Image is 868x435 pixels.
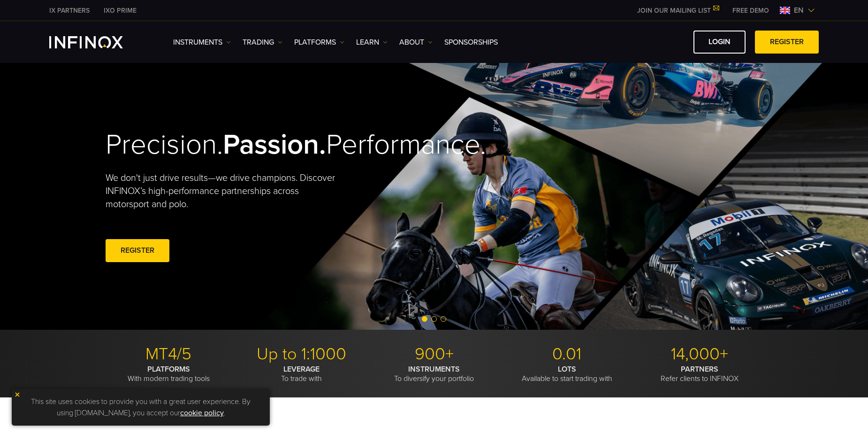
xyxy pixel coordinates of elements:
strong: LEVERAGE [283,365,320,374]
a: TRADING [243,37,282,48]
a: INFINOX MENU [725,6,776,16]
a: INFINOX [42,6,97,16]
p: This site uses cookies to provide you with a great user experience. By using [DOMAIN_NAME], you a... [16,394,265,421]
p: To diversify your portfolio [371,365,497,383]
span: Go to slide 2 [431,316,437,322]
a: PLATFORMS [294,37,344,48]
p: To trade with [238,365,364,383]
strong: PLATFORMS [147,365,190,374]
strong: LOTS [558,365,576,374]
span: Go to slide 3 [441,316,446,322]
a: ABOUT [399,37,433,48]
a: LOGIN [693,31,746,54]
strong: PARTNERS [681,365,718,374]
span: en [790,5,807,16]
a: SPONSORSHIPS [444,37,498,48]
img: yellow close icon [14,391,21,398]
p: 0.01 [504,344,630,365]
p: Refer clients to INFINOX [637,365,762,383]
a: REGISTER [106,239,169,262]
a: INFINOX Logo [49,36,145,48]
strong: Passion. [223,128,326,162]
a: INFINOX [97,6,144,16]
a: cookie policy [180,408,224,418]
a: REGISTER [755,31,819,54]
strong: INSTRUMENTS [408,365,460,374]
p: Available to start trading with [504,365,630,383]
p: MT4/5 [106,344,231,365]
a: Learn [356,37,388,48]
a: JOIN OUR MAILING LIST [630,7,725,15]
h2: Precision. Performance. [106,128,401,162]
p: We don't just drive results—we drive champions. Discover INFINOX’s high-performance partnerships ... [106,171,342,211]
p: Up to 1:1000 [238,344,364,365]
p: With modern trading tools [106,365,231,383]
p: 900+ [371,344,497,365]
span: Go to slide 1 [422,316,427,322]
a: Instruments [173,37,231,48]
p: 14,000+ [637,344,762,365]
